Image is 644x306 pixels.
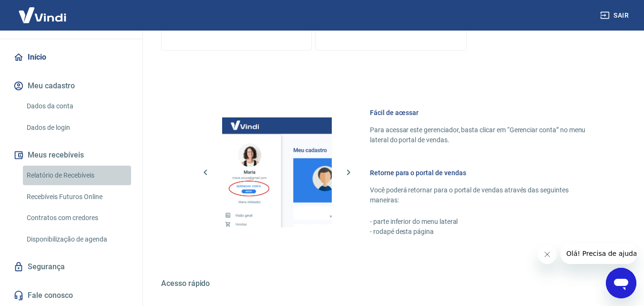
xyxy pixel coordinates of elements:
[23,230,131,249] a: Disponibilização de agenda
[222,117,332,227] img: Imagem da dashboard mostrando o botão de gerenciar conta na sidebar no lado esquerdo
[23,166,131,185] a: Relatório de Recebíveis
[11,285,131,306] a: Fale conosco
[23,118,131,137] a: Dados de login
[11,0,73,30] img: Vindi
[538,245,557,264] iframe: Fechar mensagem
[370,185,598,205] p: Você poderá retornar para o portal de vendas através das seguintes maneiras:
[370,125,598,145] p: Para acessar este gerenciador, basta clicar em “Gerenciar conta” no menu lateral do portal de ven...
[370,227,598,237] p: - rodapé desta página
[598,7,633,24] button: Sair
[23,187,131,207] a: Recebíveis Futuros Online
[6,7,80,14] span: Olá! Precisa de ajuda?
[11,75,131,96] button: Meu cadastro
[370,108,598,117] h6: Fácil de acessar
[11,256,131,277] a: Segurança
[11,145,131,166] button: Meus recebíveis
[606,268,636,298] iframe: Botão para abrir a janela de mensagens
[561,243,636,264] iframe: Mensagem da empresa
[370,168,598,178] h6: Retorne para o portal de vendas
[370,217,598,227] p: - parte inferior do menu lateral
[11,47,131,68] a: Início
[23,96,131,116] a: Dados da conta
[161,279,621,288] h5: Acesso rápido
[23,208,131,228] a: Contratos com credores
